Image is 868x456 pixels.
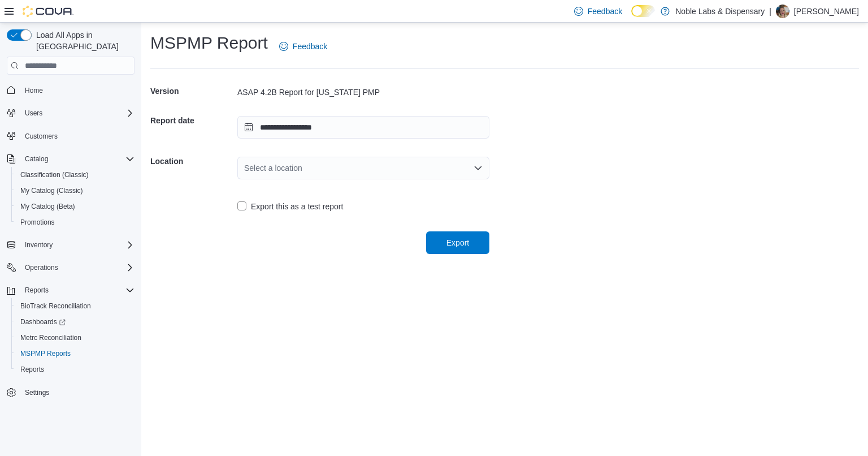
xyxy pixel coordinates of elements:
[244,161,245,175] input: Accessible screen reader label
[11,314,139,330] a: Dashboards
[25,132,58,141] span: Customers
[2,105,139,121] button: Users
[20,317,66,326] span: Dashboards
[25,286,49,295] span: Reports
[32,29,134,52] span: Load All Apps in [GEOGRAPHIC_DATA]
[150,80,235,102] h5: Version
[25,388,49,397] span: Settings
[426,231,489,254] button: Export
[16,216,134,229] span: Promotions
[11,330,139,346] button: Metrc Reconciliation
[20,283,53,297] button: Reports
[20,106,134,120] span: Users
[16,168,93,182] a: Classification (Classic)
[20,130,62,143] a: Customers
[16,184,88,197] a: My Catalog (Classic)
[20,386,54,399] a: Settings
[2,384,139,401] button: Settings
[20,83,134,97] span: Home
[20,333,81,342] span: Metrc Reconciliation
[631,17,632,18] span: Dark Mode
[20,365,44,374] span: Reports
[20,170,89,179] span: Classification (Classic)
[20,218,55,227] span: Promotions
[16,184,134,197] span: My Catalog (Classic)
[16,363,49,376] a: Reports
[2,151,139,167] button: Catalog
[237,200,343,213] label: Export this as a test report
[16,363,134,376] span: Reports
[7,77,134,430] nav: Complex example
[675,5,765,18] p: Noble Labs & Dispensary
[20,261,134,274] span: Operations
[16,299,134,313] span: BioTrack Reconciliation
[16,315,70,329] a: Dashboards
[275,35,332,58] a: Feedback
[769,5,771,18] p: |
[2,237,139,253] button: Inventory
[16,216,59,229] a: Promotions
[20,84,47,97] a: Home
[237,87,489,98] div: ASAP 4.2B Report for [US_STATE] PMP
[25,86,43,95] span: Home
[20,152,134,166] span: Catalog
[11,167,139,183] button: Classification (Classic)
[11,298,139,314] button: BioTrack Reconciliation
[16,168,134,182] span: Classification (Classic)
[25,109,42,118] span: Users
[16,200,134,213] span: My Catalog (Beta)
[2,282,139,298] button: Reports
[11,362,139,377] button: Reports
[16,331,86,345] a: Metrc Reconciliation
[16,347,75,360] a: MSPMP Reports
[20,152,53,166] button: Catalog
[20,106,47,120] button: Users
[20,238,134,252] span: Inventory
[631,5,655,17] input: Dark Mode
[20,302,91,311] span: BioTrack Reconciliation
[20,202,75,211] span: My Catalog (Beta)
[237,116,489,139] input: Press the down key to open a popover containing a calendar.
[25,263,58,272] span: Operations
[11,346,139,362] button: MSPMP Reports
[20,385,134,399] span: Settings
[2,260,139,276] button: Operations
[20,283,134,297] span: Reports
[11,183,139,199] button: My Catalog (Classic)
[16,200,80,213] a: My Catalog (Beta)
[20,186,83,195] span: My Catalog (Classic)
[25,154,48,164] span: Catalog
[25,240,53,249] span: Inventory
[16,331,134,345] span: Metrc Reconciliation
[2,128,139,144] button: Customers
[20,261,63,274] button: Operations
[794,5,859,18] p: [PERSON_NAME]
[150,109,235,132] h5: Report date
[776,5,789,18] div: Kinsey Varas
[23,6,73,17] img: Cova
[16,299,96,313] a: BioTrack Reconciliation
[150,150,235,173] h5: Location
[446,237,469,248] span: Export
[20,129,134,143] span: Customers
[293,41,327,52] span: Feedback
[20,349,71,358] span: MSPMP Reports
[11,199,139,214] button: My Catalog (Beta)
[16,315,134,329] span: Dashboards
[150,32,268,54] h1: MSPMP Report
[2,81,139,98] button: Home
[20,238,57,252] button: Inventory
[474,164,483,173] button: Open list of options
[588,6,622,17] span: Feedback
[16,347,134,360] span: MSPMP Reports
[11,214,139,230] button: Promotions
